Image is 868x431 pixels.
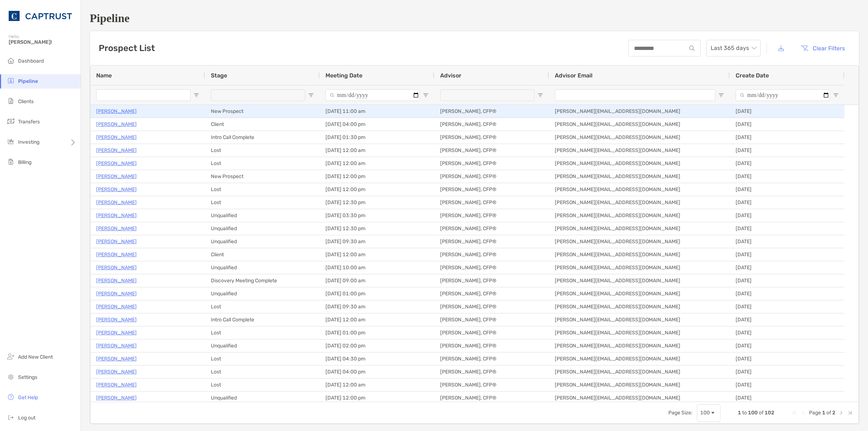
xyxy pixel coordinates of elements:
div: [DATE] [730,118,844,131]
span: of [826,410,831,416]
div: Intro Call Complete [205,131,320,144]
div: [DATE] [730,196,844,209]
button: Open Filter Menu [423,92,429,98]
img: dashboard icon [7,56,15,65]
div: Discovery Meeting Complete [205,274,320,287]
span: Add New Client [18,354,53,360]
div: Lost [205,144,320,157]
p: [PERSON_NAME] [96,146,137,155]
span: 1 [738,410,741,416]
button: Open Filter Menu [193,92,199,98]
p: [PERSON_NAME] [96,133,137,142]
div: [DATE] 09:00 am [320,274,434,287]
a: [PERSON_NAME] [96,289,137,298]
div: Page Size: [668,410,693,416]
a: [PERSON_NAME] [96,341,137,350]
div: [PERSON_NAME][EMAIL_ADDRESS][DOMAIN_NAME] [549,339,730,352]
div: Unqualified [205,209,320,222]
div: [PERSON_NAME], CFP® [434,287,549,300]
div: [PERSON_NAME], CFP® [434,326,549,339]
img: input icon [689,46,695,51]
span: Billing [18,159,31,165]
div: [DATE] [730,222,844,235]
div: [PERSON_NAME][EMAIL_ADDRESS][DOMAIN_NAME] [549,352,730,365]
div: [DATE] [730,339,844,352]
div: [PERSON_NAME][EMAIL_ADDRESS][DOMAIN_NAME] [549,392,730,404]
a: [PERSON_NAME] [96,393,137,402]
div: [PERSON_NAME][EMAIL_ADDRESS][DOMAIN_NAME] [549,365,730,378]
p: [PERSON_NAME] [96,159,137,168]
p: [PERSON_NAME] [96,120,137,129]
div: [DATE] [730,131,844,144]
div: [PERSON_NAME][EMAIL_ADDRESS][DOMAIN_NAME] [549,274,730,287]
span: Last 365 days [711,40,756,56]
div: Intro Call Complete [205,313,320,326]
button: Open Filter Menu [718,92,724,98]
a: [PERSON_NAME] [96,250,137,259]
a: [PERSON_NAME] [96,354,137,363]
div: [PERSON_NAME][EMAIL_ADDRESS][DOMAIN_NAME] [549,196,730,209]
div: Client [205,248,320,261]
div: [PERSON_NAME], CFP® [434,352,549,365]
a: [PERSON_NAME] [96,211,137,220]
div: [PERSON_NAME], CFP® [434,300,549,313]
button: Clear Filters [795,40,850,56]
div: [DATE] 12:00 pm [320,170,434,183]
div: [DATE] [730,287,844,300]
div: 100 [700,410,710,416]
span: [PERSON_NAME]! [9,39,76,45]
div: [DATE] 12:00 pm [320,183,434,196]
span: Advisor [440,72,461,79]
div: [DATE] 03:30 pm [320,209,434,222]
a: [PERSON_NAME] [96,328,137,337]
div: [DATE] 01:00 pm [320,287,434,300]
span: Name [96,72,112,79]
div: Lost [205,379,320,391]
div: [PERSON_NAME][EMAIL_ADDRESS][DOMAIN_NAME] [549,287,730,300]
span: 1 [822,410,825,416]
div: [PERSON_NAME], CFP® [434,183,549,196]
input: Name Filter Input [96,89,191,101]
div: Lost [205,352,320,365]
div: [DATE] [730,157,844,170]
div: [DATE] 12:00 am [320,379,434,391]
span: 102 [765,410,774,416]
div: [DATE] [730,170,844,183]
p: [PERSON_NAME] [96,380,137,389]
span: to [742,410,747,416]
div: [DATE] 09:30 am [320,235,434,248]
div: Unqualified [205,339,320,352]
a: [PERSON_NAME] [96,237,137,246]
div: Lost [205,157,320,170]
a: [PERSON_NAME] [96,172,137,181]
div: [PERSON_NAME][EMAIL_ADDRESS][DOMAIN_NAME] [549,248,730,261]
span: Log out [18,415,35,421]
div: [PERSON_NAME], CFP® [434,339,549,352]
a: [PERSON_NAME] [96,198,137,207]
div: Lost [205,326,320,339]
a: [PERSON_NAME] [96,276,137,285]
div: [PERSON_NAME], CFP® [434,392,549,404]
span: 2 [832,410,835,416]
div: [PERSON_NAME], CFP® [434,131,549,144]
div: [PERSON_NAME][EMAIL_ADDRESS][DOMAIN_NAME] [549,313,730,326]
p: [PERSON_NAME] [96,263,137,272]
div: Previous Page [800,410,806,416]
span: Advisor Email [555,72,592,79]
img: investing icon [7,137,15,146]
div: Unqualified [205,235,320,248]
div: Lost [205,196,320,209]
div: Lost [205,300,320,313]
div: [PERSON_NAME][EMAIL_ADDRESS][DOMAIN_NAME] [549,144,730,157]
a: [PERSON_NAME] [96,107,137,116]
span: of [759,410,763,416]
div: [DATE] [730,326,844,339]
div: [DATE] 10:00 am [320,261,434,274]
div: [PERSON_NAME], CFP® [434,209,549,222]
div: [DATE] [730,379,844,391]
div: New Prospect [205,105,320,118]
